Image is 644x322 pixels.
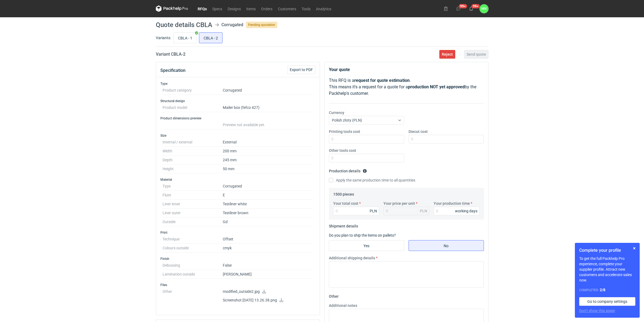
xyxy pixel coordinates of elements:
div: Małgorzata Nowotna [480,4,488,13]
label: Currency [329,110,344,115]
p: To get the full Packhelp Pro experience, complete your supplier profile. Attract new customers an... [579,256,635,283]
label: Diecut cost [409,129,428,134]
label: CBLA - 1 [173,32,197,43]
label: Your total cost [333,201,358,206]
legend: 1500 pieces [333,190,354,196]
label: Other tools cost [329,148,356,153]
button: Don’t show this again [579,308,615,313]
button: Send quote [464,50,488,59]
a: Designs [225,5,244,12]
strong: 2 / 8 [600,288,605,292]
p: Screenshot [DATE] 13.26.38.png [223,298,313,303]
label: Additional notes [329,303,357,308]
h3: Size [160,133,315,138]
div: Completed: [579,287,635,293]
dd: Corrugated [223,86,313,95]
a: Customers [275,5,299,12]
dt: Other [163,287,223,307]
div: Corrugated [221,22,243,28]
a: Orders [258,5,275,12]
h1: Quote details CBLA [156,22,212,28]
dt: Height [163,165,223,173]
h3: Print [160,230,315,235]
dd: False [223,261,313,270]
label: Your production time [434,201,470,206]
strong: request for quote estimation [354,78,410,83]
dd: E [223,191,313,200]
dd: 200 mm [223,147,313,156]
button: Reject [439,50,455,59]
dd: Offset [223,235,313,244]
dt: Outside [163,217,223,226]
h3: Files [160,283,315,287]
button: Export to PDF [287,65,315,74]
input: 0 [409,135,484,143]
h2: Variant CBLA - 2 [156,51,186,58]
dd: cmyk [223,244,313,253]
div: PLN [370,208,377,214]
dd: [PERSON_NAME] [223,270,313,279]
a: Analytics [313,5,334,12]
input: 0 [333,207,379,215]
span: Preview not available yet. [223,123,265,127]
dt: Product category [163,86,223,95]
dt: Flute [163,191,223,200]
legend: Other [329,292,339,298]
legend: Production details [329,167,367,173]
h3: Finish [160,257,315,261]
dd: Gd [223,217,313,226]
dt: Product model [163,103,223,112]
input: 0 [329,135,404,143]
p: This RFQ is a . This means it's a request for a quote for a by the Packhelp's customer. [329,77,484,97]
svg: Packhelp Pro [156,5,188,12]
strong: Your quote [329,67,350,72]
h3: Type [160,82,315,86]
dd: Corrugated [223,182,313,191]
dt: Type [163,182,223,191]
button: 99+ [467,4,476,13]
label: Apply the same production time to all quantities [329,177,415,183]
span: Reject [442,52,453,56]
dt: Colours outside [163,244,223,253]
h3: Material [160,177,315,182]
label: Your price per unit [383,201,415,206]
dd: External [223,138,313,147]
a: Items [244,5,258,12]
dd: 245 mm [223,156,313,165]
h1: Complete your profile [579,247,635,254]
dd: 50 mm [223,165,313,173]
p: modified_outside2.jpg [223,289,313,294]
strong: production NOT yet approved [408,84,465,89]
dt: Lamination outside [163,270,223,279]
a: Go to company settings [579,297,635,306]
button: Specification [160,64,186,77]
button: Skip for now [631,245,638,251]
label: Yes [329,240,404,251]
input: 0 [329,154,404,162]
label: No [409,240,484,251]
h3: Structural design [160,99,315,103]
span: Pending quotation [246,22,277,28]
dt: Liner outer [163,209,223,217]
dd: Mailer box (fefco 427) [223,103,313,112]
div: working days [455,208,477,214]
dt: Liner inner [163,200,223,209]
a: Tools [299,5,313,12]
dt: Debossing [163,261,223,270]
dt: Width [163,147,223,156]
label: Do you plan to ship the items on pallets? [329,233,396,237]
input: 0 [434,207,480,215]
a: Specs [210,5,225,12]
dd: Testliner white [223,200,313,209]
h3: Product dimensions preview [160,116,315,120]
dt: Internal / external [163,138,223,147]
label: Additional shipping details [329,255,375,261]
button: 99+ [454,4,463,13]
a: RFQs [195,5,210,12]
dd: Testliner brown [223,209,313,217]
span: Polish złoty (PLN) [332,118,362,122]
button: MN [480,4,488,13]
dt: Technique [163,235,223,244]
span: Export to PDF [290,68,313,72]
label: CBLA - 2 [199,32,222,43]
